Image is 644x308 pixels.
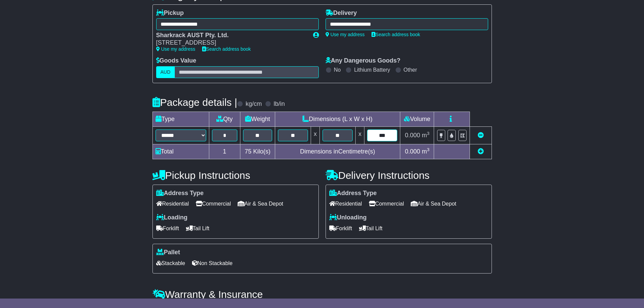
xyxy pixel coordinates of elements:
[329,223,352,234] span: Forklift
[240,112,275,126] td: Weight
[156,223,179,234] span: Forklift
[411,198,456,209] span: Air & Sea Depot
[238,198,283,209] span: Air & Sea Depot
[245,100,262,108] label: kg/cm
[156,198,189,209] span: Residential
[186,223,210,234] span: Tail Lift
[275,144,400,159] td: Dimensions in Centimetre(s)
[152,112,209,126] td: Type
[372,32,420,37] a: Search address book
[156,39,306,47] div: [STREET_ADDRESS]
[427,147,430,152] sup: 3
[156,9,184,17] label: Pickup
[326,57,401,65] label: Any Dangerous Goods?
[156,46,195,52] a: Use my address
[326,9,357,17] label: Delivery
[326,32,365,37] a: Use my address
[156,249,180,256] label: Pallet
[354,67,390,73] label: Lithium Battery
[152,170,319,181] h4: Pickup Instructions
[405,132,420,139] span: 0.000
[152,289,492,300] h4: Warranty & Insurance
[209,144,240,159] td: 1
[192,258,233,268] span: Non Stackable
[156,258,185,268] span: Stackable
[240,144,275,159] td: Kilo(s)
[422,132,430,139] span: m
[156,57,196,65] label: Goods Value
[156,214,188,221] label: Loading
[156,190,204,197] label: Address Type
[152,144,209,159] td: Total
[156,66,175,78] label: AUD
[404,67,417,73] label: Other
[152,97,237,108] h4: Package details |
[273,100,285,108] label: lb/in
[359,223,383,234] span: Tail Lift
[326,170,492,181] h4: Delivery Instructions
[275,112,400,126] td: Dimensions (L x W x H)
[400,112,434,126] td: Volume
[422,148,430,155] span: m
[356,126,364,144] td: x
[156,32,306,39] div: Sharkrack AUST Pty. Ltd.
[334,67,341,73] label: No
[209,112,240,126] td: Qty
[311,126,319,144] td: x
[329,198,362,209] span: Residential
[245,148,252,155] span: 75
[369,198,404,209] span: Commercial
[202,46,251,52] a: Search address book
[329,214,367,221] label: Unloading
[478,148,484,155] a: Add new item
[329,190,377,197] label: Address Type
[405,148,420,155] span: 0.000
[196,198,231,209] span: Commercial
[427,131,430,136] sup: 3
[478,132,484,139] a: Remove this item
